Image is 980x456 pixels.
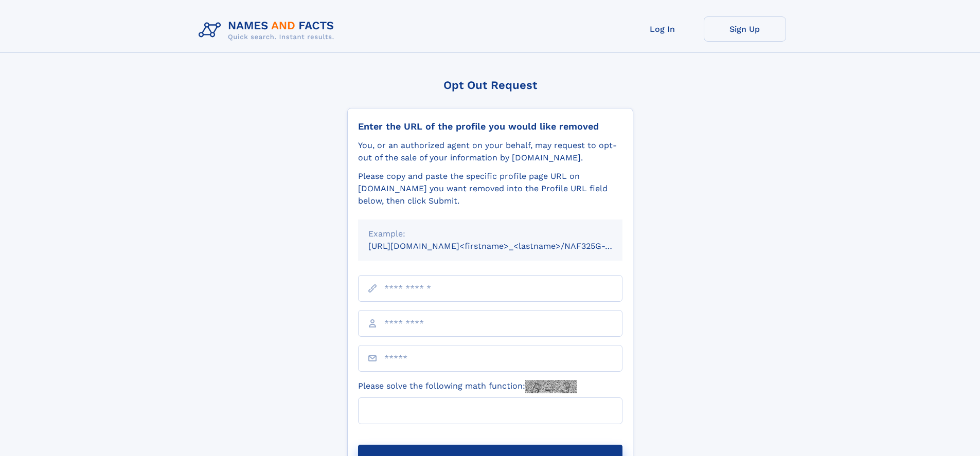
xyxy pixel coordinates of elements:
[368,241,642,251] small: [URL][DOMAIN_NAME]<firstname>_<lastname>/NAF325G-xxxxxxxx
[368,228,612,240] div: Example:
[347,79,633,92] div: Opt Out Request
[358,380,577,393] label: Please solve the following math function:
[358,170,622,207] div: Please copy and paste the specific profile page URL on [DOMAIN_NAME] you want removed into the Pr...
[358,139,622,164] div: You, or an authorized agent on your behalf, may request to opt-out of the sale of your informatio...
[194,16,343,44] img: Logo Names and Facts
[704,16,786,42] a: Sign Up
[621,16,704,42] a: Log In
[358,121,622,132] div: Enter the URL of the profile you would like removed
